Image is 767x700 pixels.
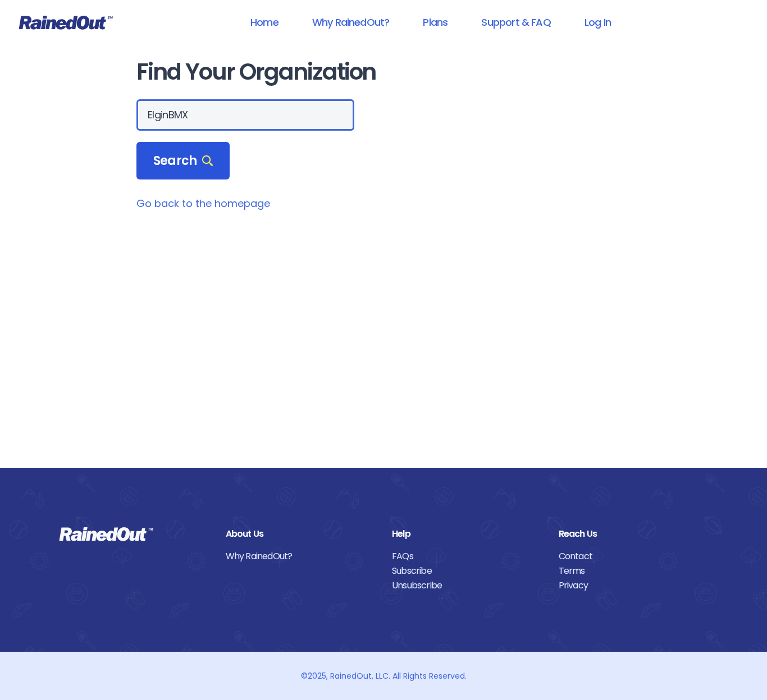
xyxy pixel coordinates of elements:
a: Log In [570,10,626,35]
div: Search [136,142,230,180]
a: Unsubscribe [392,578,542,593]
input: Search Orgs… [136,99,354,131]
a: Home [236,10,293,35]
a: Support & FAQ [467,10,565,35]
h1: Find Your Organization [136,59,631,85]
a: Terms [559,564,709,578]
a: Contact [559,549,709,564]
span: Search [153,153,213,169]
a: Plans [408,10,462,35]
a: FAQs [392,549,542,564]
a: Go back to the homepage [136,196,270,210]
a: Subscribe [392,564,542,578]
a: Why RainedOut? [226,549,376,564]
div: Help [392,527,542,541]
a: Privacy [559,578,709,593]
a: Why RainedOut? [298,10,404,35]
div: About Us [226,527,376,541]
div: Reach Us [559,527,709,541]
